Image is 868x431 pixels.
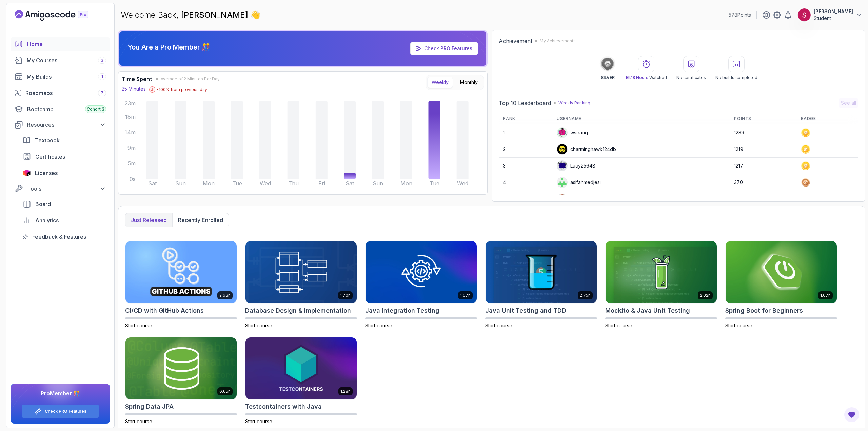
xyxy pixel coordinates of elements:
p: SILVER [601,75,615,80]
h2: Top 10 Leaderboard [499,99,551,107]
span: Licenses [35,169,58,177]
th: Rank [499,113,553,124]
span: Feedback & Features [32,233,86,241]
div: Home [27,40,106,48]
a: Testcontainers with Java card1.28hTestcontainers with JavaStart course [245,337,357,425]
p: Weekly Ranking [558,100,590,106]
p: You Are a Pro Member 🎊 [127,42,210,52]
a: feedback [19,230,110,243]
span: 1 [101,74,103,79]
tspan: 18m [125,113,136,120]
p: 2.63h [219,293,231,298]
p: No builds completed [715,75,757,80]
span: Analytics [35,216,59,224]
h2: Achievement [499,37,532,45]
span: 3 [101,58,103,63]
tspan: Mon [400,180,412,187]
span: Average of 2 Minutes Per Day [161,76,220,82]
p: My Achievements [540,38,576,44]
img: Testcontainers with Java card [245,337,357,400]
img: CI/CD with GitHub Actions card [125,241,237,303]
span: Certificates [35,153,65,161]
span: Start course [365,322,392,328]
p: 6.65h [219,389,231,394]
a: Database Design & Implementation card1.70hDatabase Design & ImplementationStart course [245,241,357,329]
a: Landing page [15,10,104,21]
p: Watched [625,75,667,80]
tspan: Sat [346,180,354,187]
tspan: Sat [148,180,157,187]
td: 370 [730,174,796,191]
button: user profile image[PERSON_NAME]Student [797,8,863,22]
tspan: 9m [127,144,136,151]
button: Recently enrolled [172,213,229,227]
span: Start course [245,418,272,424]
div: Sabrina0704 [557,194,599,204]
a: builds [11,70,110,83]
p: 578 Points [729,12,751,18]
button: Monthly [456,77,482,88]
button: Open Feedback Button [844,407,860,423]
a: certificates [19,150,110,163]
img: Java Unit Testing and TDD card [486,241,597,303]
img: Spring Data JPA card [125,337,237,400]
tspan: Tue [232,180,242,187]
a: home [11,37,110,51]
p: 1.70h [340,293,351,298]
a: Spring Data JPA card6.65hSpring Data JPAStart course [125,337,237,425]
a: textbook [19,134,110,147]
a: Java Unit Testing and TDD card2.75hJava Unit Testing and TDDStart course [485,241,597,329]
tspan: 14m [125,129,136,136]
h2: Spring Data JPA [125,402,174,411]
a: Spring Boot for Beginners card1.67hSpring Boot for BeginnersStart course [725,241,837,329]
img: user profile image [798,8,811,21]
p: -100 % from previous day [157,87,207,92]
img: jetbrains icon [23,170,31,176]
td: 2 [499,141,553,158]
td: 4 [499,174,553,191]
span: Start course [485,322,512,328]
button: Weekly [427,77,453,88]
td: 5 [499,191,553,208]
th: Points [730,113,796,124]
span: [PERSON_NAME] [181,10,250,20]
a: courses [11,54,110,67]
a: Check PRO Features [45,409,86,414]
h2: Database Design & Implementation [245,306,351,315]
h2: CI/CD with GitHub Actions [125,306,204,315]
a: Mockito & Java Unit Testing card2.02hMockito & Java Unit TestingStart course [605,241,717,329]
span: 7 [101,90,103,96]
h2: Spring Boot for Beginners [725,306,803,315]
h3: Time Spent [122,75,152,83]
h2: Testcontainers with Java [245,402,322,411]
div: Tools [27,184,106,193]
div: Roadmaps [25,89,106,97]
p: [PERSON_NAME] [814,8,853,15]
div: My Builds [27,73,106,81]
p: Recently enrolled [178,216,223,224]
p: Welcome Back, [121,9,260,20]
tspan: 23m [125,100,136,107]
a: Java Integration Testing card1.67hJava Integration TestingStart course [365,241,477,329]
span: Textbook [35,136,60,144]
img: default monster avatar [557,161,567,171]
tspan: Mon [203,180,215,187]
tspan: 5m [128,160,136,167]
a: roadmaps [11,86,110,100]
div: asifahmedjesi [557,177,601,188]
p: Student [814,15,853,22]
h2: Mockito & Java Unit Testing [605,306,690,315]
button: Resources [11,119,110,131]
img: default monster avatar [557,194,567,204]
a: analytics [19,214,110,227]
td: 1217 [730,158,796,174]
td: 351 [730,191,796,208]
p: 1.67h [460,293,471,298]
span: Cohort 3 [87,106,104,112]
p: 2.02h [700,293,711,298]
a: board [19,197,110,211]
tspan: Thu [288,180,299,187]
button: Just released [125,213,172,227]
span: Start course [605,322,632,328]
th: Badge [797,113,858,124]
